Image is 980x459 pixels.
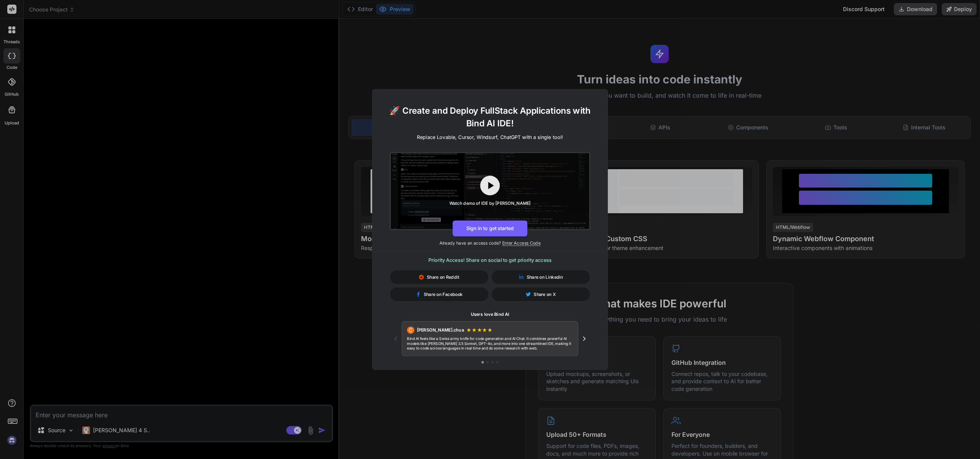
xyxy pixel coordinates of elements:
[407,336,573,351] p: Bind AI feels like a Swiss army knife for code generation and AI Chat. It combines powerful AI mo...
[390,256,591,264] h3: Priority Access! Share on social to get priority access
[534,291,556,297] span: Share on X
[502,240,541,246] span: Enter Access Code
[496,361,498,363] button: Go to testimonial 4
[390,333,402,345] button: Previous testimonial
[424,291,463,297] span: Share on Facebook
[452,221,527,237] button: Sign in to get started
[578,333,590,345] button: Next testimonial
[417,327,464,333] span: [PERSON_NAME].chua
[449,200,531,206] div: Watch demo of IDE by [PERSON_NAME]
[390,312,591,318] h1: Users love Bind AI
[466,327,472,334] span: ★
[372,240,608,246] p: Already have an access code?
[472,327,477,334] span: ★
[482,327,487,334] span: ★
[407,327,414,334] div: C
[417,134,563,141] p: Replace Lovable, Cursor, Windsurf, ChatGPT with a single tool!
[491,361,493,363] button: Go to testimonial 3
[427,274,459,280] span: Share on Reddit
[477,327,482,334] span: ★
[482,361,484,363] button: Go to testimonial 1
[527,274,563,280] span: Share on Linkedin
[486,361,488,363] button: Go to testimonial 2
[382,104,598,130] h1: 🚀 Create and Deploy FullStack Applications with Bind AI IDE!
[487,327,493,334] span: ★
